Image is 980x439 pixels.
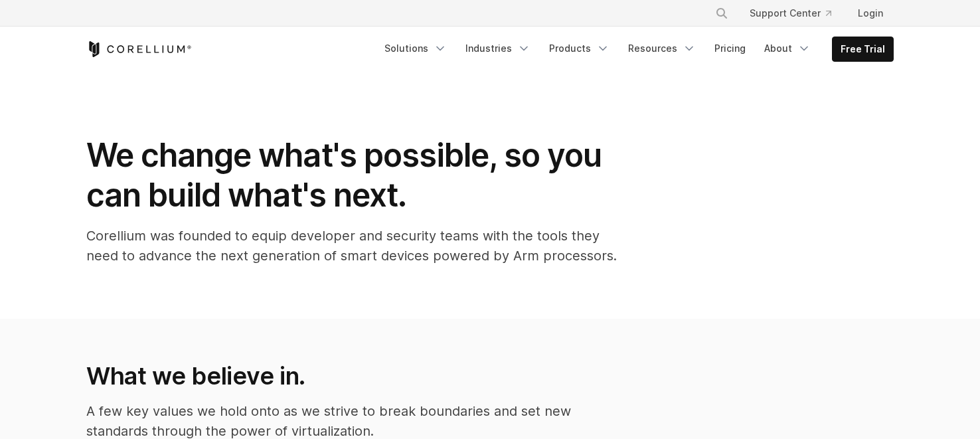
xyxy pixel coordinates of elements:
h2: What we believe in. [86,361,615,391]
a: Industries [457,37,538,60]
a: Resources [620,37,704,60]
p: Corellium was founded to equip developer and security teams with the tools they need to advance t... [86,226,617,266]
a: Login [847,1,894,25]
div: Navigation Menu [376,37,894,62]
a: Pricing [706,37,754,60]
a: Solutions [376,37,455,60]
button: Search [710,1,734,25]
a: Products [541,37,617,60]
a: Support Center [739,1,842,25]
div: Navigation Menu [699,1,894,25]
a: About [756,37,819,60]
a: Corellium Home [86,41,192,57]
a: Free Trial [833,37,893,61]
h1: We change what's possible, so you can build what's next. [86,135,617,215]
